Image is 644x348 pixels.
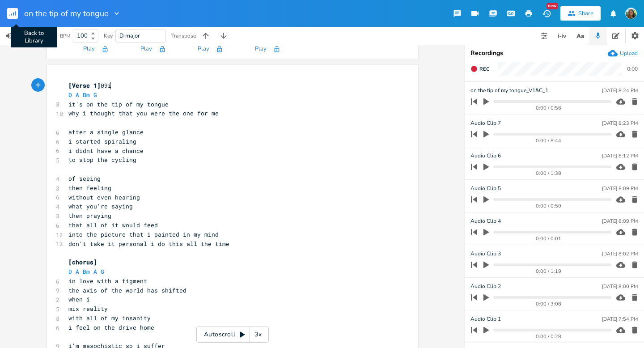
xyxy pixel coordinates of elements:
span: Audio Clip 2 [470,282,501,291]
span: of seeing [68,174,101,182]
span: Bm [83,267,90,276]
span: A [76,91,79,99]
div: [DATE] 8:23 PM [602,121,638,126]
img: Olivia Burnette [625,8,637,19]
span: without even hearing [68,193,140,201]
button: Play [140,46,152,53]
span: Bm [83,91,90,99]
div: 3x [250,327,266,343]
div: Autoscroll [196,327,269,343]
span: into the picture that i painted in my mind [68,230,219,238]
span: what you're saying [68,202,133,210]
button: Share [560,6,601,21]
span: when i [68,295,90,303]
span: G [101,267,104,276]
span: Audio Clip 5 [470,184,501,193]
span: then praying [68,212,111,220]
span: Audio Clip 4 [470,217,501,225]
span: D [68,267,72,276]
span: i started spiraling [68,137,136,145]
span: [chorus] [68,258,97,266]
div: BPM [60,34,70,38]
span: Audio Clip 6 [470,152,501,160]
button: Play [255,46,267,53]
span: Audio Clip 3 [470,250,501,258]
div: 0:00 / 8:44 [486,138,611,143]
div: 0:00 / 3:08 [486,301,611,306]
span: i didnt have a chance [68,147,144,155]
div: 0:00 [627,66,638,72]
div: Transpose [171,33,196,38]
span: Audio Clip 1 [470,315,501,323]
div: Key [104,33,113,38]
span: i feel on the drive home [68,323,154,331]
button: Rec [467,62,493,76]
div: [DATE] 8:09 PM [602,219,638,224]
div: Recordings [470,50,639,56]
span: to stop the cycling [68,156,136,164]
span: G [93,91,97,99]
span: that all of it would feed [68,221,158,229]
span: [Verse 1] [68,81,101,89]
span: A [93,267,97,276]
span: A [76,267,79,276]
div: [DATE] 8:00 PM [602,284,638,289]
span: D major [119,32,140,40]
span: D [68,91,72,99]
span: with all of my insanity [68,314,151,322]
div: 0:00 / 0:28 [486,334,611,339]
div: [DATE] 7:54 PM [602,317,638,322]
div: [DATE] 8:02 PM [602,251,638,256]
span: it's on the tip of my tongue [68,100,169,108]
button: Upload [608,48,638,58]
div: Upload [620,50,638,57]
div: 0:00 / 1:38 [486,171,611,176]
span: in love with a figment [68,277,147,285]
div: 0:00 / 0:01 [486,236,611,241]
button: Back to Library [7,3,25,24]
span: Audio Clip 7 [470,119,501,127]
button: New [538,5,555,21]
span: why i thought that you were the one for me [68,109,219,117]
span: after a single glance [68,128,144,136]
div: 0:00 / 0:56 [486,106,611,110]
div: Share [578,9,593,17]
span: Rec [479,66,489,72]
span: on the tip of my tongue [24,9,109,17]
div: [DATE] 8:24 PM [602,88,638,93]
div: [DATE] 8:09 PM [602,186,638,191]
span: the axis of the world has shifted [68,286,186,294]
span: on the tip of my tongue_V1&C_1 [470,86,548,95]
button: Play [83,46,95,53]
button: Play [198,46,209,53]
div: 0:00 / 0:50 [486,204,611,208]
span: 09i [68,81,111,89]
div: [DATE] 8:12 PM [602,153,638,158]
span: mix reality [68,305,108,313]
span: don't take it personal i do this all the time [68,240,229,248]
div: New [547,3,558,9]
div: 0:00 / 1:19 [486,269,611,274]
span: then feeling [68,184,111,192]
